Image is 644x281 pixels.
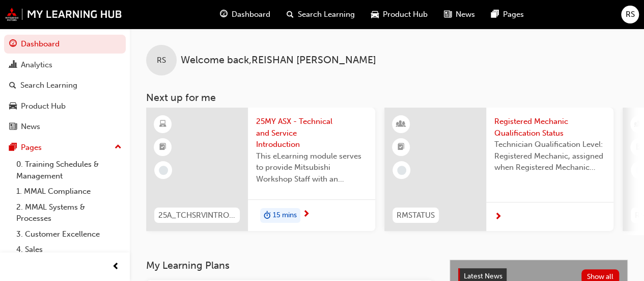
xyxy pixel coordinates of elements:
span: Search Learning [298,9,355,20]
span: pages-icon [9,143,17,152]
span: Technician Qualification Level: Registered Mechanic, assigned when Registered Mechanic modules ha... [494,139,605,173]
span: Latest News [464,272,502,280]
a: Product Hub [4,97,126,116]
span: learningResourceType_ELEARNING-icon [159,118,166,131]
img: mmal [5,8,122,21]
a: Search Learning [4,76,126,95]
span: learningResourceType_INSTRUCTOR_LED-icon [636,118,643,131]
a: news-iconNews [436,4,483,25]
span: guage-icon [9,40,17,49]
span: 25A_TCHSRVINTRO_M [158,210,236,221]
span: booktick-icon [159,141,166,154]
span: booktick-icon [636,141,643,154]
span: car-icon [9,102,17,111]
span: RS [626,9,635,20]
span: chart-icon [9,61,17,70]
span: Pages [503,9,524,20]
span: learningRecordVerb_NONE-icon [397,166,406,175]
span: RMSTATUS [397,210,435,221]
span: news-icon [9,122,17,132]
span: Registered Mechanic Qualification Status [494,116,605,139]
span: next-icon [494,213,502,222]
span: booktick-icon [398,141,405,154]
a: RMSTATUSRegistered Mechanic Qualification StatusTechnician Qualification Level: Registered Mechan... [384,108,613,231]
a: 4. Sales [12,242,126,258]
span: Welcome back , REISHAN [PERSON_NAME] [181,55,376,66]
h3: Next up for me [130,92,644,104]
span: car-icon [371,8,379,21]
span: News [456,9,475,20]
a: 2. MMAL Systems & Processes [12,199,126,226]
div: Search Learning [20,80,77,91]
span: 15 mins [273,210,297,221]
div: Product Hub [21,100,66,112]
span: prev-icon [112,261,120,273]
span: news-icon [444,8,452,21]
span: Product Hub [383,9,428,20]
span: learningRecordVerb_NONE-icon [159,166,168,175]
a: guage-iconDashboard [212,4,278,25]
button: Pages [4,138,126,157]
a: 1. MMAL Compliance [12,184,126,199]
div: Pages [21,142,42,154]
a: Analytics [4,56,126,74]
button: DashboardAnalyticsSearch LearningProduct HubNews [4,33,126,138]
span: RS [157,55,166,66]
div: Analytics [21,59,52,71]
a: Dashboard [4,35,126,54]
a: 25A_TCHSRVINTRO_M25MY ASX - Technical and Service IntroductionThis eLearning module serves to pro... [146,108,375,231]
a: search-iconSearch Learning [278,4,363,25]
div: News [21,121,40,133]
span: search-icon [9,81,16,90]
a: 0. Training Schedules & Management [12,157,126,184]
span: next-icon [302,210,310,219]
span: pages-icon [491,8,499,21]
a: pages-iconPages [483,4,532,25]
button: RS [621,6,639,23]
span: search-icon [287,8,294,21]
a: News [4,117,126,136]
span: Dashboard [232,9,270,20]
a: 3. Customer Excellence [12,226,126,242]
span: duration-icon [264,209,271,222]
span: learningResourceType_INSTRUCTOR_LED-icon [398,118,405,131]
span: 25MY ASX - Technical and Service Introduction [256,116,367,150]
a: car-iconProduct Hub [363,4,436,25]
span: This eLearning module serves to provide Mitsubishi Workshop Staff with an introduction to the 25M... [256,150,367,185]
span: up-icon [115,141,122,154]
h3: My Learning Plans [146,260,433,271]
span: guage-icon [220,8,228,21]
